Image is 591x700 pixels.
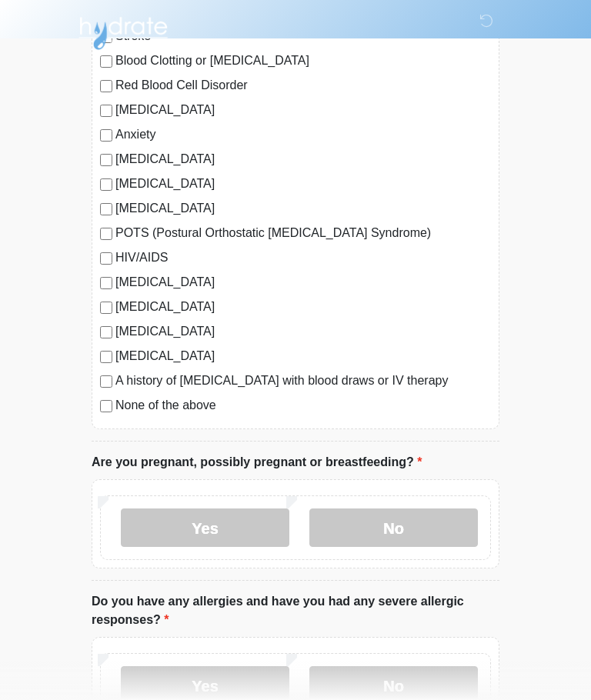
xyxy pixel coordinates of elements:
input: [MEDICAL_DATA] [100,302,112,314]
label: [MEDICAL_DATA] [115,322,491,341]
input: [MEDICAL_DATA] [100,351,112,363]
label: Do you have any allergies and have you had any severe allergic responses? [92,592,499,629]
label: A history of [MEDICAL_DATA] with blood draws or IV therapy [115,372,491,390]
input: [MEDICAL_DATA] [100,326,112,338]
input: None of the above [100,400,112,412]
input: [MEDICAL_DATA] [100,154,112,166]
label: [MEDICAL_DATA] [115,101,491,119]
label: Yes [121,508,289,547]
label: Red Blood Cell Disorder [115,76,491,95]
label: HIV/AIDS [115,248,491,267]
label: [MEDICAL_DATA] [115,347,491,365]
input: [MEDICAL_DATA] [100,105,112,117]
label: No [309,508,478,547]
label: [MEDICAL_DATA] [115,199,491,218]
label: Anxiety [115,125,491,144]
label: [MEDICAL_DATA] [115,150,491,168]
label: POTS (Postural Orthostatic [MEDICAL_DATA] Syndrome) [115,224,491,242]
img: Hydrate IV Bar - Arcadia Logo [76,12,170,51]
input: POTS (Postural Orthostatic [MEDICAL_DATA] Syndrome) [100,228,112,240]
input: Anxiety [100,129,112,142]
input: A history of [MEDICAL_DATA] with blood draws or IV therapy [100,375,112,388]
input: HIV/AIDS [100,252,112,265]
label: [MEDICAL_DATA] [115,175,491,193]
input: [MEDICAL_DATA] [100,203,112,215]
input: [MEDICAL_DATA] [100,178,112,191]
label: [MEDICAL_DATA] [115,273,491,292]
input: [MEDICAL_DATA] [100,277,112,289]
label: Are you pregnant, possibly pregnant or breastfeeding? [92,453,422,472]
input: Red Blood Cell Disorder [100,80,112,92]
label: [MEDICAL_DATA] [115,298,491,316]
label: None of the above [115,396,491,415]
